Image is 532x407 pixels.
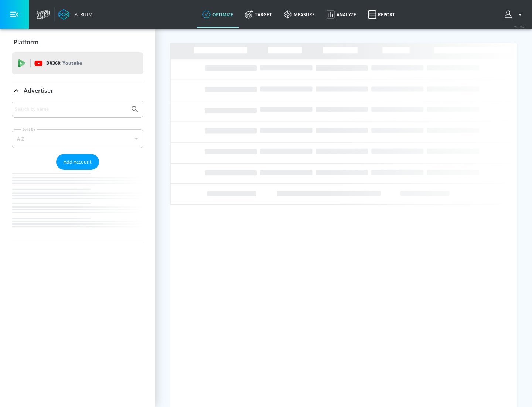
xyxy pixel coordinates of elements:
[239,1,278,28] a: Target
[58,9,93,20] a: Atrium
[12,129,143,148] div: A-Z
[72,11,93,18] div: Atrium
[12,32,143,53] div: Platform
[64,158,92,166] span: Add Account
[12,52,143,74] div: DV360: Youtube
[197,1,239,28] a: optimize
[12,170,143,242] nav: list of Advertiser
[514,24,525,28] span: v 4.19.0
[62,59,82,67] p: Youtube
[321,1,362,28] a: Analyze
[24,87,53,95] p: Advertiser
[56,154,99,170] button: Add Account
[12,80,143,101] div: Advertiser
[15,104,127,114] input: Search by name
[46,59,82,67] p: DV360:
[362,1,401,28] a: Report
[12,101,143,242] div: Advertiser
[278,1,321,28] a: measure
[21,127,37,132] label: Sort By
[14,38,38,46] p: Platform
